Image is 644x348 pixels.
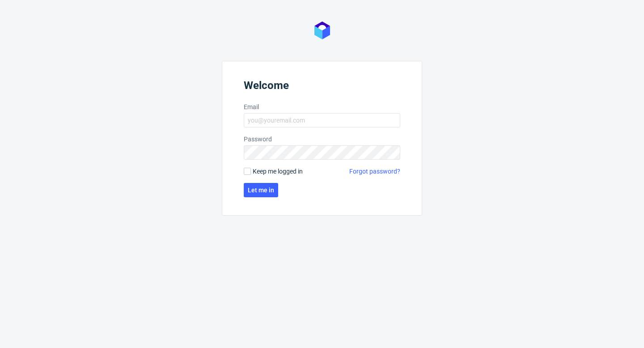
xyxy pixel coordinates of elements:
[248,187,274,193] span: Let me in
[244,183,278,197] button: Let me in
[244,135,400,144] label: Password
[244,79,400,95] header: Welcome
[253,167,303,176] span: Keep me logged in
[244,113,400,127] input: you@youremail.com
[244,102,400,111] label: Email
[349,167,400,176] a: Forgot password?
